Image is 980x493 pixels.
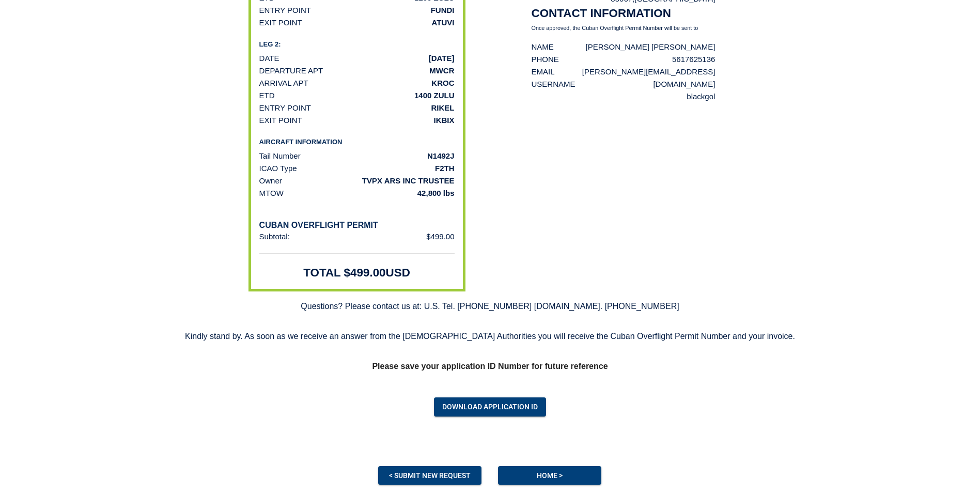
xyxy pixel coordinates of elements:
[417,187,455,199] p: 42,800 lbs
[575,90,715,103] p: blackgol
[429,52,455,65] p: [DATE]
[532,41,575,53] p: NAME
[432,17,455,29] p: ATUVI
[575,53,715,66] p: 5617625136
[303,265,410,281] h2: TOTAL $ 499.00 USD
[292,291,687,321] p: Questions? Please contact us at: U.S. Tel. [PHONE_NUMBER] [DOMAIN_NAME]. [PHONE_NUMBER]
[435,162,455,175] p: F2TH
[259,89,275,102] p: ETD
[372,362,608,371] strong: Please save your application ID Number for future reference
[259,187,284,199] p: MTOW
[259,137,455,147] h6: AIRCRAFT INFORMATION
[431,77,454,89] p: KROC
[259,175,282,187] p: Owner
[259,114,302,127] p: EXIT POINT
[259,230,290,243] p: Subtotal:
[259,220,455,230] h6: CUBAN OVERFLIGHT PERMIT
[177,321,803,351] p: Kindly stand by. As soon as we receive an answer from the [DEMOGRAPHIC_DATA] Authorities you will...
[259,17,302,29] p: EXIT POINT
[259,162,297,175] p: ICAO Type
[532,53,575,66] p: PHONE
[414,89,455,102] p: 1400 ZULU
[532,5,715,21] h2: CONTACT INFORMATION
[575,66,715,90] p: [PERSON_NAME][EMAIL_ADDRESS][DOMAIN_NAME]
[426,230,454,243] p: $ 499.00
[259,4,311,17] p: ENTRY POINT
[259,52,279,65] p: DATE
[532,24,715,33] p: Once approved, the Cuban Overflight Permit Number will be sent to
[259,77,308,89] p: ARRIVAL APT
[378,466,481,485] button: < Submit new request
[433,114,454,127] p: IKBIX
[532,66,575,78] p: EMAIL
[429,65,454,77] p: MWCR
[259,65,323,77] p: DEPARTURE APT
[362,175,455,187] p: TVPX ARS INC TRUSTEE
[532,78,575,90] p: USERNAME
[431,4,455,17] p: FUNDI
[498,466,601,485] button: Home >
[431,102,455,114] p: RIKEL
[259,39,455,50] h6: LEG 2:
[259,102,311,114] p: ENTRY POINT
[259,150,301,162] p: Tail Number
[575,41,715,53] p: [PERSON_NAME] [PERSON_NAME]
[427,150,455,162] p: N1492J
[434,397,546,417] button: Download Application ID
